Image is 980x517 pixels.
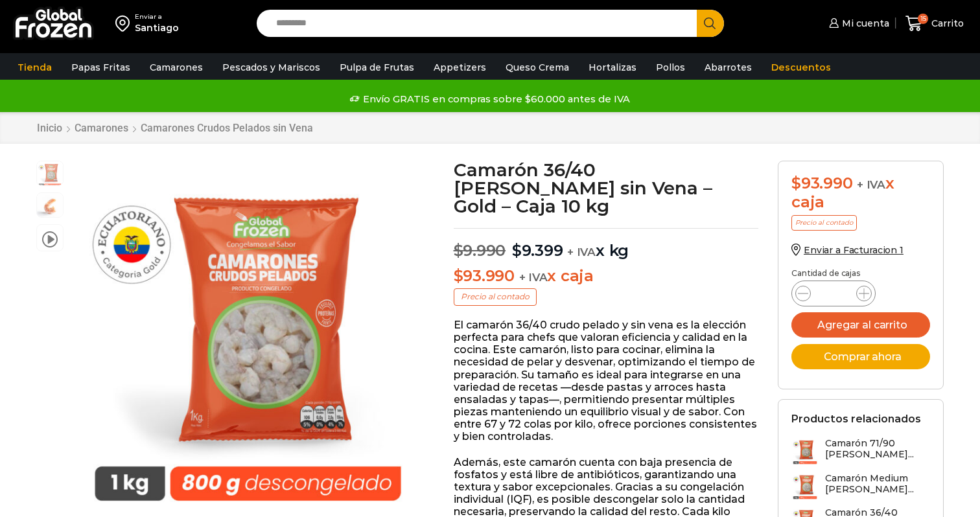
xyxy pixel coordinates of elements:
h3: Camarón 71/90 [PERSON_NAME]... [825,438,930,460]
a: Papas Fritas [65,55,137,80]
p: Cantidad de cajas [791,269,930,278]
p: Precio al contado [454,288,537,305]
p: El camarón 36/40 crudo pelado y sin vena es la elección perfecta para chefs que valoran eficienci... [454,319,759,443]
a: Enviar a Facturacion 1 [791,244,904,256]
a: 15 Carrito [902,8,967,39]
span: PM04004041 [37,161,63,187]
a: Camarón Medium [PERSON_NAME]... [791,473,930,501]
span: camaron-sin-cascara [37,193,63,219]
span: $ [791,174,801,192]
h3: Camarón Medium [PERSON_NAME]... [825,473,930,495]
div: x caja [791,174,930,212]
span: + IVA [567,246,596,258]
a: Camarones [74,122,129,134]
a: Camarones [143,55,209,80]
a: Mi cuenta [826,10,889,36]
input: Product quantity [821,284,846,303]
span: $ [454,241,463,260]
span: 15 [918,14,928,24]
p: Precio al contado [791,215,857,231]
span: $ [512,241,522,260]
h1: Camarón 36/40 [PERSON_NAME] sin Vena – Gold – Caja 10 kg [454,161,759,215]
p: x caja [454,267,759,286]
p: x kg [454,228,759,260]
a: Descuentos [765,55,837,80]
span: + IVA [857,178,885,191]
a: Queso Crema [499,55,576,80]
a: Pulpa de Frutas [333,55,421,80]
bdi: 9.399 [512,241,563,260]
a: Pollos [649,55,692,80]
h2: Productos relacionados [791,413,921,425]
bdi: 93.990 [791,174,852,192]
button: Search button [697,10,724,37]
span: + IVA [519,271,548,284]
span: Enviar a Facturacion 1 [804,244,904,256]
span: Carrito [928,17,964,30]
a: Hortalizas [582,55,643,80]
div: Enviar a [135,12,179,21]
a: Appetizers [427,55,493,80]
a: Inicio [36,122,63,134]
bdi: 9.990 [454,241,506,260]
a: Pescados y Mariscos [216,55,327,80]
a: Tienda [11,55,58,80]
img: address-field-icon.svg [115,12,135,34]
button: Agregar al carrito [791,312,930,338]
a: Abarrotes [698,55,758,80]
button: Comprar ahora [791,344,930,369]
span: $ [454,266,463,285]
bdi: 93.990 [454,266,515,285]
a: Camarón 71/90 [PERSON_NAME]... [791,438,930,466]
nav: Breadcrumb [36,122,314,134]
span: Mi cuenta [839,17,889,30]
a: Camarones Crudos Pelados sin Vena [140,122,314,134]
div: Santiago [135,21,179,34]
